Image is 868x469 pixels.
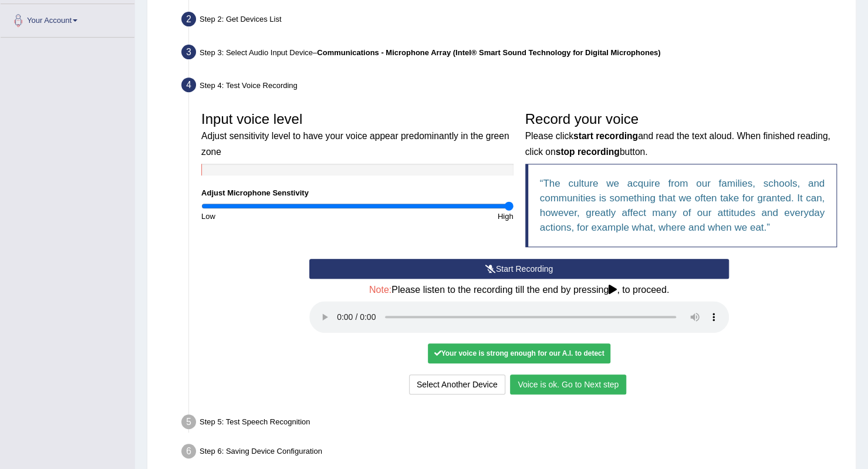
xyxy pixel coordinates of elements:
h3: Record your voice [525,112,837,158]
div: Your voice is strong enough for our A.I. to detect [428,343,610,363]
div: Low [195,211,357,222]
div: High [357,211,519,222]
div: Step 4: Test Voice Recording [176,74,850,100]
div: Step 2: Get Devices List [176,8,850,34]
div: Step 5: Test Speech Recognition [176,411,850,437]
h3: Input voice level [201,112,514,158]
q: The culture we acquire from our families, schools, and communities is something that we often tak... [540,178,825,233]
button: Start Recording [309,259,729,279]
small: Please click and read the text aloud. When finished reading, click on button. [525,131,830,156]
label: Adjust Microphone Senstivity [201,187,309,198]
span: – [313,48,660,57]
h4: Please listen to the recording till the end by pressing , to proceed. [309,285,729,295]
div: Step 6: Saving Device Configuration [176,440,850,466]
button: Select Another Device [409,374,505,394]
span: Note: [369,285,391,295]
button: Voice is ok. Go to Next step [510,374,626,394]
b: start recording [573,131,638,141]
a: Your Account [1,4,134,33]
div: Step 3: Select Audio Input Device [176,41,850,67]
b: Communications - Microphone Array (Intel® Smart Sound Technology for Digital Microphones) [317,48,660,57]
b: stop recording [556,147,620,157]
small: Adjust sensitivity level to have your voice appear predominantly in the green zone [201,131,509,156]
